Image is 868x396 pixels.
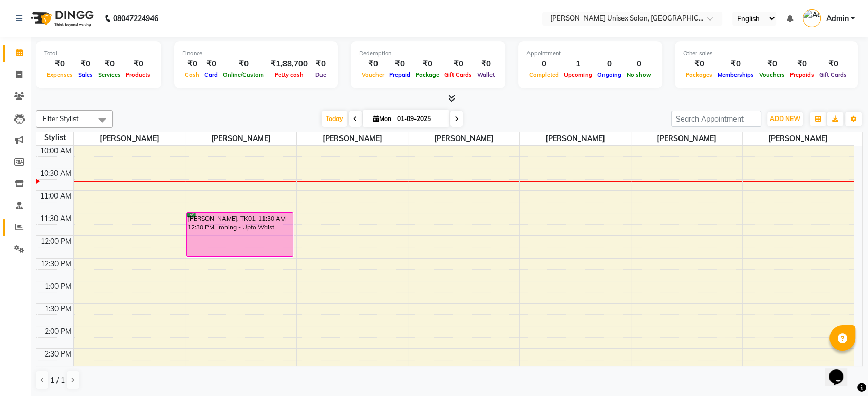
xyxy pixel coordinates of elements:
div: ₹0 [44,58,76,70]
span: [PERSON_NAME] [520,132,631,145]
div: ₹0 [123,58,153,70]
div: ₹0 [715,58,757,70]
div: 2:00 PM [43,326,73,337]
div: 12:00 PM [39,236,73,247]
span: Expenses [44,71,76,78]
span: Online/Custom [220,71,267,78]
div: ₹0 [683,58,715,70]
div: 10:30 AM [38,168,73,179]
div: 2:30 PM [43,349,73,360]
div: Redemption [359,49,497,58]
div: ₹0 [442,58,475,70]
span: [PERSON_NAME] [631,132,742,145]
div: ₹0 [787,58,817,70]
span: Products [123,71,153,78]
span: Prepaids [787,71,817,78]
div: ₹0 [475,58,497,70]
button: ADD NEW [767,112,803,126]
span: Mon [371,115,394,123]
span: 1 / 1 [50,375,65,386]
div: Other sales [683,49,850,58]
div: ₹1,88,700 [267,58,312,70]
div: 12:30 PM [39,259,73,269]
img: Admin [803,9,821,27]
span: Gift Cards [817,71,850,78]
div: 1:30 PM [43,304,73,314]
div: ₹0 [76,58,96,70]
b: 08047224946 [113,4,158,33]
span: Due [313,71,329,78]
span: Memberships [715,71,757,78]
div: [PERSON_NAME], TK01, 11:30 AM-12:30 PM, Ironing - Upto Waist [187,213,293,256]
div: Stylist [36,132,73,143]
div: 1:00 PM [43,281,73,292]
span: Ongoing [595,71,624,78]
span: Vouchers [757,71,787,78]
span: [PERSON_NAME] [185,132,296,145]
div: ₹0 [202,58,220,70]
span: Services [96,71,123,78]
div: ₹0 [96,58,123,70]
span: ADD NEW [770,115,800,123]
span: [PERSON_NAME] [74,132,185,145]
span: Prepaid [387,71,413,78]
div: ₹0 [359,58,387,70]
img: logo [26,4,97,33]
div: 0 [526,58,561,70]
span: [PERSON_NAME] [408,132,519,145]
div: ₹0 [387,58,413,70]
span: Today [322,111,347,127]
span: Gift Cards [442,71,475,78]
span: Voucher [359,71,387,78]
div: Total [44,49,153,58]
div: 10:00 AM [38,146,73,156]
span: Cash [182,71,202,78]
span: Completed [526,71,561,78]
div: ₹0 [220,58,267,70]
div: ₹0 [413,58,442,70]
input: Search Appointment [671,111,761,127]
span: [PERSON_NAME] [743,132,854,145]
span: Wallet [475,71,497,78]
div: 11:30 AM [38,213,73,224]
span: Card [202,71,220,78]
span: Upcoming [561,71,595,78]
span: Package [413,71,442,78]
span: Packages [683,71,715,78]
div: Finance [182,49,330,58]
div: Appointment [526,49,654,58]
div: 0 [595,58,624,70]
div: 0 [624,58,654,70]
span: No show [624,71,654,78]
input: 2025-09-01 [394,111,445,127]
div: ₹0 [757,58,787,70]
span: Admin [826,13,848,24]
div: ₹0 [312,58,330,70]
span: Petty cash [272,71,306,78]
div: 11:00 AM [38,191,73,202]
iframe: chat widget [825,355,858,386]
div: ₹0 [182,58,202,70]
div: 1 [561,58,595,70]
span: Filter Stylist [43,114,79,123]
span: Sales [76,71,96,78]
div: ₹0 [817,58,850,70]
span: [PERSON_NAME] [297,132,408,145]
